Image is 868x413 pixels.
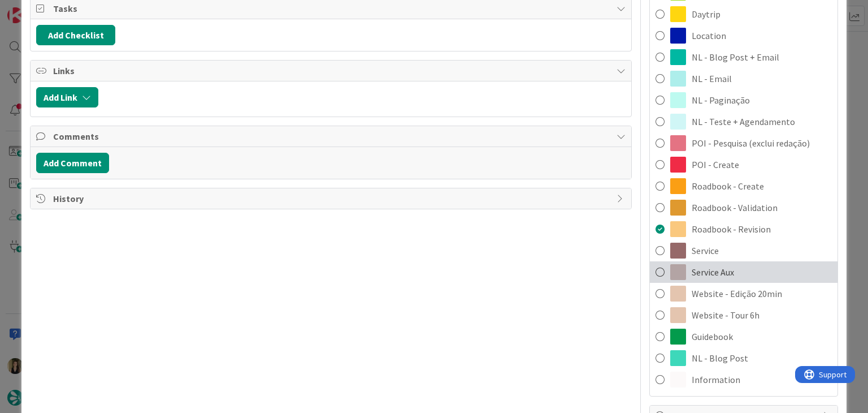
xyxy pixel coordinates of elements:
[692,50,779,64] span: NL - Blog Post + Email
[692,115,795,128] span: NL - Teste + Agendamento
[692,158,739,171] span: POI - Create
[692,29,726,42] span: Location
[692,351,748,365] span: NL - Blog Post
[36,153,109,173] button: Add Comment
[692,287,782,300] span: Website - Edição 20min
[692,136,810,150] span: POI - Pesquisa (exclui redação)
[692,373,740,386] span: Information
[24,2,51,15] span: Support
[53,192,610,205] span: History
[692,7,721,21] span: Daytrip
[692,244,719,257] span: Service
[36,25,115,45] button: Add Checklist
[692,308,759,322] span: Website - Tour 6h
[692,201,778,214] span: Roadbook - Validation
[53,64,610,78] span: Links
[692,265,734,279] span: Service Aux
[36,87,98,107] button: Add Link
[692,179,764,193] span: Roadbook - Create
[53,2,610,15] span: Tasks
[692,72,732,85] span: NL - Email
[53,130,610,143] span: Comments
[692,93,750,107] span: NL - Paginação
[692,222,771,236] span: Roadbook - Revision
[692,330,733,343] span: Guidebook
